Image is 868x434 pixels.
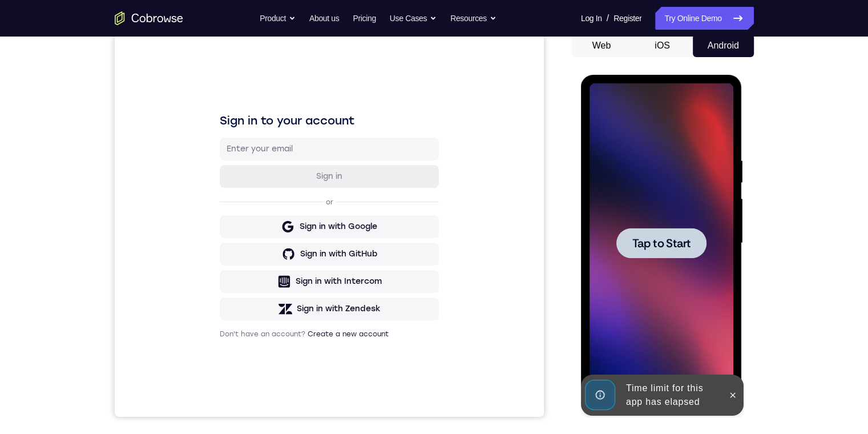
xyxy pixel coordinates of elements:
span: Tap to Start [51,163,110,174]
a: Pricing [353,7,376,30]
button: Sign in with Google [105,181,324,204]
a: Register [613,7,641,30]
iframe: Agent [115,34,544,417]
div: Sign in with Intercom [181,242,267,253]
button: Sign in with Intercom [105,236,324,259]
a: About us [309,7,339,30]
div: Sign in with Zendesk [182,269,266,280]
button: Android [693,34,754,57]
button: Tap to Start [35,153,126,183]
button: Use Cases [390,7,437,30]
button: Web [571,34,632,57]
div: Time limit for this app has elapsed [41,302,140,339]
button: Product [260,7,296,30]
a: Log In [581,7,602,30]
span: / [607,11,609,25]
button: Resources [450,7,496,30]
div: Sign in with GitHub [185,214,263,226]
a: Create a new account [193,296,274,304]
div: Sign in with Google [185,187,263,198]
p: or [209,163,221,172]
button: iOS [632,34,693,57]
button: Sign in with Zendesk [105,263,324,286]
button: Sign in with GitHub [105,208,324,231]
a: Go to the home page [115,11,183,25]
a: Try Online Demo [655,7,753,30]
p: Don't have an account? [105,295,324,304]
